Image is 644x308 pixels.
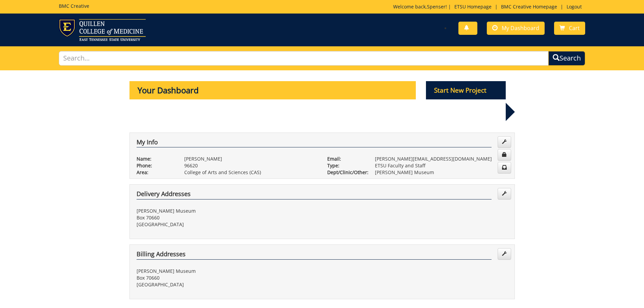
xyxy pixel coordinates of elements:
[137,191,492,199] h4: Delivery Addresses
[59,51,549,66] input: Search...
[137,169,174,176] p: Area:
[498,149,511,161] a: Change Password
[498,248,511,260] a: Edit Addresses
[327,169,365,176] p: Dept/Clinic/Other:
[548,51,585,66] button: Search
[554,22,585,35] a: Cart
[59,19,146,41] img: ETSU logo
[137,221,317,228] p: [GEOGRAPHIC_DATA]
[451,3,495,10] a: ETSU Homepage
[327,156,365,162] p: Email:
[427,3,446,10] a: Spenser
[426,88,506,94] a: Start New Project
[498,188,511,199] a: Edit Addresses
[498,162,511,173] a: Change Communication Preferences
[487,22,545,35] a: My Dashboard
[563,3,585,10] a: Logout
[393,3,585,10] p: Welcome back, ! | | |
[498,136,511,148] a: Edit Info
[137,275,317,281] p: Box 70660
[137,208,317,214] p: [PERSON_NAME] Museum
[375,156,508,162] p: [PERSON_NAME][EMAIL_ADDRESS][DOMAIN_NAME]
[498,3,560,10] a: BMC Creative Homepage
[137,251,492,260] h4: Billing Addresses
[137,214,317,221] p: Box 70660
[137,156,174,162] p: Name:
[137,162,174,169] p: Phone:
[184,162,317,169] p: 96620
[327,162,365,169] p: Type:
[426,81,506,99] p: Start New Project
[129,81,416,99] p: Your Dashboard
[59,3,89,8] h5: BMC Creative
[502,24,539,32] span: My Dashboard
[375,169,508,176] p: [PERSON_NAME] Museum
[569,24,580,32] span: Cart
[137,139,492,148] h4: My Info
[184,156,317,162] p: [PERSON_NAME]
[375,162,508,169] p: ETSU Faculty and Staff
[137,268,317,275] p: [PERSON_NAME] Museum
[184,169,317,176] p: College of Arts and Sciences (CAS)
[137,281,317,288] p: [GEOGRAPHIC_DATA]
